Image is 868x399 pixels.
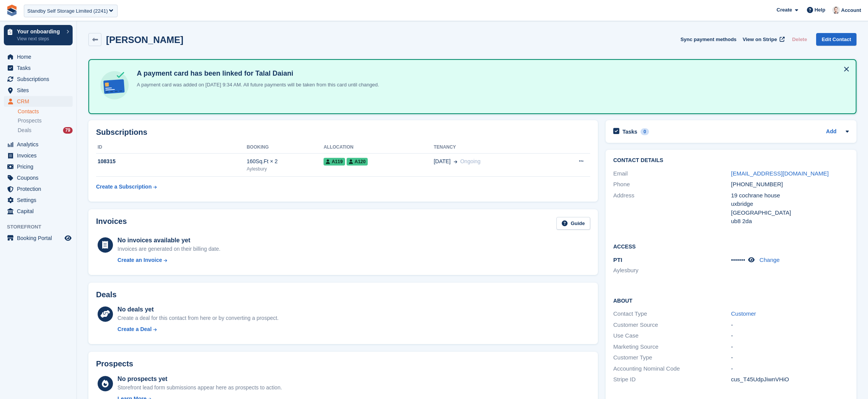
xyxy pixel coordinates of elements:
[63,127,73,134] div: 79
[96,141,247,154] th: ID
[613,343,731,351] div: Marketing Source
[118,314,279,322] div: Create a deal for this contact from here or by converting a prospect.
[4,25,73,45] a: Your onboarding View next steps
[743,36,777,43] span: View on Stripe
[118,325,152,333] div: Create a Deal
[4,184,73,194] a: menu
[18,117,41,124] span: Prospects
[434,141,550,154] th: Tenancy
[118,325,279,333] a: Create a Deal
[613,242,849,250] h2: Access
[556,217,590,230] a: Guide
[18,126,73,134] a: Deals 79
[680,33,737,46] button: Sync payment methods
[613,321,731,329] div: Customer Source
[17,206,63,217] span: Capital
[96,180,157,194] a: Create a Subscription
[17,29,63,34] p: Your onboarding
[613,180,731,189] div: Phone
[247,141,324,154] th: Booking
[641,128,649,135] div: 0
[324,158,345,166] span: A119
[118,236,221,245] div: No invoices available yet
[731,343,849,351] div: -
[17,172,63,183] span: Coupons
[118,256,162,264] div: Create an Invoice
[18,127,32,134] span: Deals
[4,51,73,62] a: menu
[4,161,73,172] a: menu
[731,364,849,373] div: -
[815,6,825,14] span: Help
[96,359,133,368] h2: Prospects
[4,150,73,161] a: menu
[17,161,63,172] span: Pricing
[96,157,247,166] div: 108315
[17,184,63,194] span: Protection
[4,195,73,205] a: menu
[17,150,63,161] span: Invoices
[731,353,849,362] div: -
[63,233,73,243] a: Preview store
[777,6,792,14] span: Create
[17,233,63,243] span: Booking Portal
[731,217,849,226] div: ub8 2da
[832,6,840,14] img: Jeff Knox
[613,191,731,226] div: Address
[731,170,829,177] a: [EMAIL_ADDRESS][DOMAIN_NAME]
[347,158,368,166] span: A120
[731,209,849,217] div: [GEOGRAPHIC_DATA]
[613,296,849,304] h2: About
[98,69,131,101] img: card-linked-ebf98d0992dc2aeb22e95c0e3c79077019eb2392cfd83c6a337811c24bc77127.svg
[7,223,76,231] span: Storefront
[826,127,836,136] a: Add
[118,374,282,384] div: No prospects yet
[816,33,856,46] a: Edit Contact
[613,331,731,340] div: Use Case
[17,85,63,96] span: Sites
[731,331,849,340] div: -
[4,139,73,150] a: menu
[731,180,849,189] div: [PHONE_NUMBER]
[613,169,731,178] div: Email
[6,5,18,16] img: stora-icon-8386f47178a22dfd0bd8f6a31ec36ba5ce8667c1dd55bd0f319d3a0aa187defe.svg
[118,256,221,264] a: Create an Invoice
[247,157,324,166] div: 160Sq.Ft × 2
[118,384,282,392] div: Storefront lead form submissions appear here as prospects to action.
[4,172,73,183] a: menu
[613,266,731,275] li: Aylesbury
[17,139,63,150] span: Analytics
[789,33,810,46] button: Delete
[622,128,637,135] h2: Tasks
[613,157,849,164] h2: Contact Details
[27,7,108,15] div: Standby Self Storage Limited (2241)
[434,157,451,166] span: [DATE]
[613,353,731,362] div: Customer Type
[760,257,780,263] a: Change
[118,245,221,253] div: Invoices are generated on their billing date.
[740,33,786,46] a: View on Stripe
[247,166,324,172] div: Aylesbury
[17,63,63,73] span: Tasks
[731,375,849,384] div: cus_T45UdpJiwnVHiO
[17,35,63,42] p: View next steps
[324,141,433,154] th: Allocation
[4,74,73,84] a: menu
[613,310,731,318] div: Contact Type
[17,195,63,205] span: Settings
[17,74,63,84] span: Subscriptions
[4,63,73,73] a: menu
[731,321,849,329] div: -
[613,375,731,384] div: Stripe ID
[4,85,73,96] a: menu
[134,81,379,89] p: A payment card was added on [DATE] 9:34 AM. All future payments will be taken from this card unti...
[18,108,73,115] a: Contacts
[4,96,73,107] a: menu
[96,217,127,230] h2: Invoices
[106,35,183,45] h2: [PERSON_NAME]
[4,233,73,243] a: menu
[460,158,481,164] span: Ongoing
[4,206,73,217] a: menu
[841,7,861,14] span: Account
[613,257,622,263] span: PTI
